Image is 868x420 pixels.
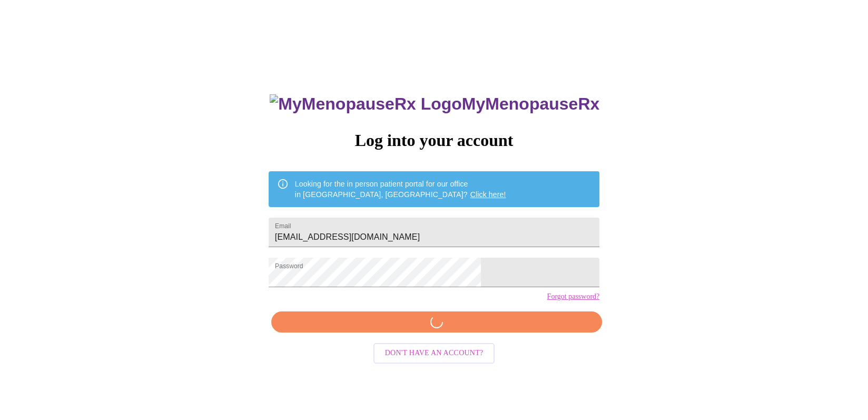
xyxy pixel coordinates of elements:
h3: MyMenopauseRx [270,94,599,114]
a: Don't have an account? [371,348,498,357]
button: Don't have an account? [373,343,495,364]
span: Don't have an account? [385,347,484,360]
img: MyMenopauseRx Logo [270,94,461,114]
a: Click here! [470,190,506,199]
a: Forgot password? [547,292,599,301]
div: Looking for the in person patient portal for our office in [GEOGRAPHIC_DATA], [GEOGRAPHIC_DATA]? [295,174,506,204]
h3: Log into your account [269,131,599,150]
